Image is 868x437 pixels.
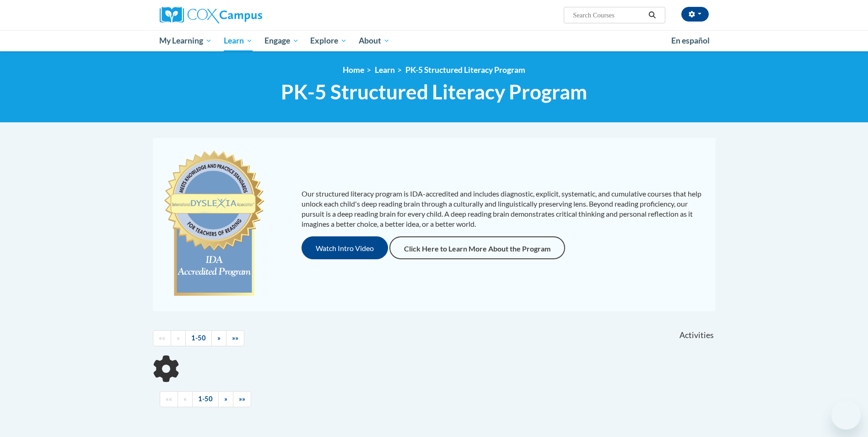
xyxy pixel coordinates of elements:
span: « [183,395,187,403]
a: Next [211,330,226,346]
span: Learn [224,35,253,46]
a: End [226,330,244,346]
span: About [359,35,390,46]
a: Explore [304,30,353,51]
span: » [217,334,221,342]
span: »» [232,334,238,342]
img: Cox Campus [160,7,262,23]
span: «« [166,395,172,403]
a: Learn [218,30,259,51]
a: About [353,30,396,51]
input: Search Courses [572,10,645,21]
img: c477cda6-e343-453b-bfce-d6f9e9818e1c.png [162,146,267,302]
span: » [224,395,227,403]
a: 1-50 [185,330,212,346]
span: »» [239,395,245,403]
iframe: Button to launch messaging window [831,400,861,430]
p: Our structured literacy program is IDA-accredited and includes diagnostic, explicit, systematic, ... [302,189,706,229]
span: « [177,334,180,342]
span: My Learning [159,35,212,46]
button: Account Settings [681,7,709,22]
a: Learn [375,65,395,75]
a: Previous [178,391,193,407]
span: Explore [310,35,347,46]
button: Search [645,10,659,21]
a: Engage [259,30,305,51]
span: En español [671,36,710,45]
a: En español [665,31,716,50]
a: Begining [153,330,171,346]
button: Watch Intro Video [302,236,388,259]
a: 1-50 [192,391,219,407]
a: Home [343,65,364,75]
a: PK-5 Structured Literacy Program [405,65,525,75]
a: End [233,391,251,407]
div: Main menu [146,30,722,51]
a: Previous [171,330,186,346]
span: «« [159,334,165,342]
a: Click Here to Learn More About the Program [389,236,565,259]
a: Cox Campus [160,7,334,23]
a: Begining [160,391,178,407]
a: Next [218,391,233,407]
a: My Learning [154,30,218,51]
span: Engage [264,35,299,46]
span: Activities [679,330,714,340]
span: PK-5 Structured Literacy Program [281,80,587,104]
